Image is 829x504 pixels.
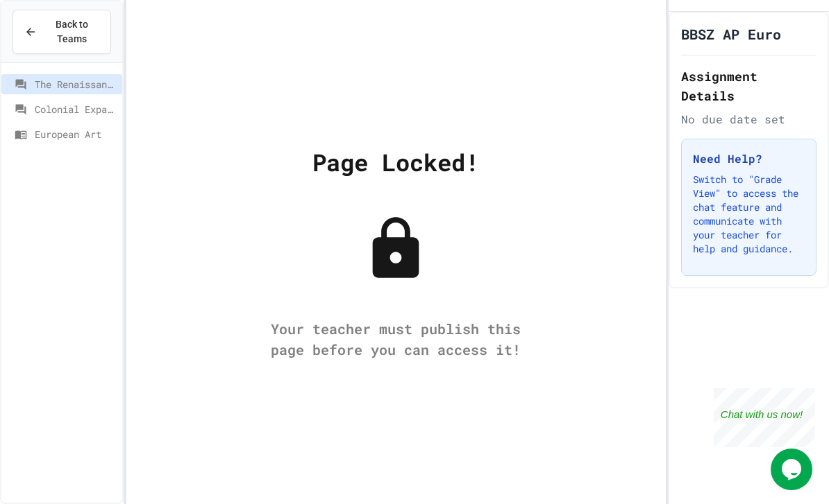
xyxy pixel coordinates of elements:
div: Your teacher must publish this page before you can access it! [257,318,535,360]
span: Colonial Expansion [35,102,117,116]
iframe: chat widget [771,449,815,490]
span: Back to Teams [45,17,99,46]
p: Switch to "Grade View" to access the chat feature and communicate with your teacher for help and ... [693,173,805,256]
div: Page Locked! [312,144,479,180]
h2: Assignment Details [681,67,817,105]
span: The Renaissance [35,77,117,92]
h3: Need Help? [693,150,805,167]
button: Back to Teams [12,10,111,54]
h1: BBSZ AP Euro [681,24,781,44]
iframe: chat widget [714,388,815,447]
span: European Art [35,127,117,141]
div: No due date set [681,111,817,128]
